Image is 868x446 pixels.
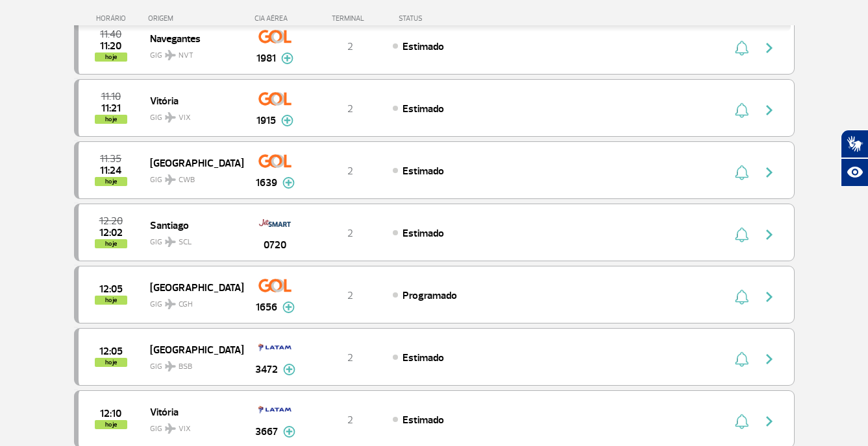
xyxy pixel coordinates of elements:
[762,289,777,305] img: seta-direita-painel-voo.svg
[99,285,123,294] span: 2025-09-26 12:05:00
[99,347,123,356] span: 2025-09-26 12:05:00
[347,289,353,302] span: 2
[735,227,749,242] img: sino-painel-voo.svg
[282,177,295,189] img: mais-info-painel-voo.svg
[347,227,353,240] span: 2
[841,158,868,187] button: Abrir recursos assistivos.
[95,358,127,367] span: hoje
[150,416,233,435] span: GIG
[735,351,749,367] img: sino-painel-voo.svg
[100,166,121,175] span: 2025-09-26 11:24:00
[148,14,243,23] div: ORIGEM
[95,177,127,186] span: hoje
[78,14,149,23] div: HORÁRIO
[308,14,392,23] div: TERMINAL
[165,50,176,60] img: destiny_airplane.svg
[841,130,868,158] button: Abrir tradutor de língua de sinais.
[165,423,176,434] img: destiny_airplane.svg
[735,289,749,305] img: sino-painel-voo.svg
[735,414,749,429] img: sino-painel-voo.svg
[150,43,233,62] span: GIG
[100,154,121,163] span: 2025-09-26 11:35:00
[95,115,127,124] span: hoje
[150,105,233,124] span: GIG
[403,102,444,115] span: Estimado
[179,50,193,62] span: NVT
[179,112,191,124] span: VIX
[150,229,233,248] span: GIG
[99,217,123,226] span: 2025-09-26 12:20:00
[150,217,233,233] span: Santiago
[165,112,176,123] img: destiny_airplane.svg
[282,301,295,313] img: mais-info-painel-voo.svg
[762,351,777,367] img: seta-direita-painel-voo.svg
[403,227,444,240] span: Estimado
[179,423,191,435] span: VIX
[347,40,353,53] span: 2
[99,228,123,237] span: 2025-09-26 12:02:00
[281,115,293,126] img: mais-info-painel-voo.svg
[165,361,176,371] img: destiny_airplane.svg
[179,237,192,248] span: SCL
[256,51,276,66] span: 1981
[165,174,176,185] img: destiny_airplane.svg
[841,130,868,187] div: Plugin de acessibilidade da Hand Talk.
[101,104,121,113] span: 2025-09-26 11:21:00
[347,102,353,115] span: 2
[762,227,777,242] img: seta-direita-painel-voo.svg
[283,426,295,438] img: mais-info-painel-voo.svg
[256,113,276,128] span: 1915
[150,279,233,296] span: [GEOGRAPHIC_DATA]
[403,40,444,53] span: Estimado
[762,40,777,56] img: seta-direita-painel-voo.svg
[95,53,127,62] span: hoje
[264,237,286,253] span: 0720
[165,299,176,309] img: destiny_airplane.svg
[347,414,353,427] span: 2
[403,351,444,364] span: Estimado
[165,237,176,247] img: destiny_airplane.svg
[403,414,444,427] span: Estimado
[243,14,308,23] div: CIA AÉREA
[150,92,233,109] span: Vitória
[150,30,233,47] span: Navegantes
[347,351,353,364] span: 2
[256,175,277,191] span: 1639
[100,409,121,418] span: 2025-09-26 12:10:00
[762,165,777,180] img: seta-direita-painel-voo.svg
[95,296,127,305] span: hoje
[281,53,293,64] img: mais-info-painel-voo.svg
[100,41,121,51] span: 2025-09-26 11:20:00
[255,362,278,377] span: 3472
[283,364,295,375] img: mais-info-painel-voo.svg
[255,424,278,440] span: 3667
[150,167,233,186] span: GIG
[179,361,192,373] span: BSB
[150,354,233,373] span: GIG
[179,299,193,311] span: CGH
[403,165,444,178] span: Estimado
[403,289,457,302] span: Programado
[150,341,233,358] span: [GEOGRAPHIC_DATA]
[392,14,498,23] div: STATUS
[179,174,195,186] span: CWB
[762,102,777,118] img: seta-direita-painel-voo.svg
[95,239,127,248] span: hoje
[735,165,749,180] img: sino-painel-voo.svg
[150,403,233,420] span: Vitória
[762,414,777,429] img: seta-direita-painel-voo.svg
[150,154,233,171] span: [GEOGRAPHIC_DATA]
[101,92,121,101] span: 2025-09-26 11:10:00
[95,420,127,429] span: hoje
[150,292,233,311] span: GIG
[100,30,121,39] span: 2025-09-26 11:40:00
[735,40,749,56] img: sino-painel-voo.svg
[735,102,749,118] img: sino-painel-voo.svg
[256,299,277,315] span: 1656
[347,165,353,178] span: 2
